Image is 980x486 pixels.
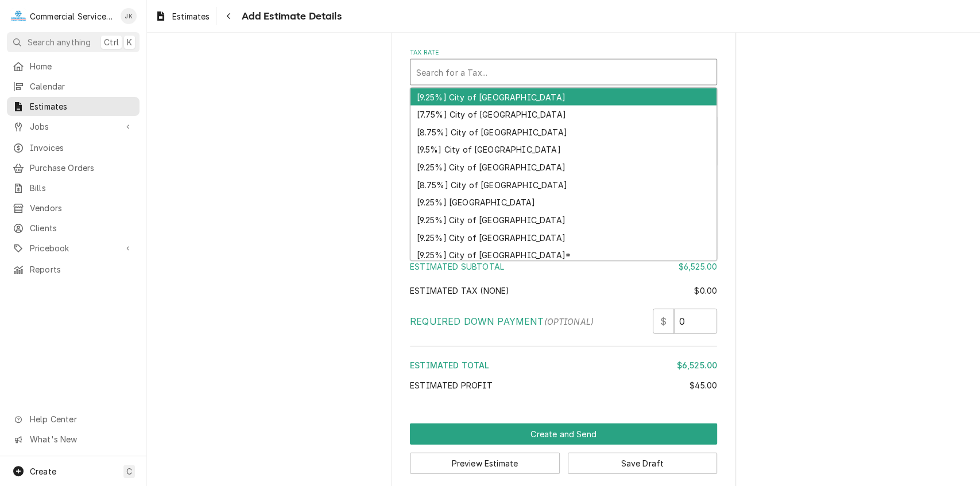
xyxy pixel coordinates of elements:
[410,123,716,141] div: [8.75%] City of [GEOGRAPHIC_DATA]
[410,176,716,194] div: [8.75%] City of [GEOGRAPHIC_DATA]
[410,141,716,159] div: [9.5%] City of [GEOGRAPHIC_DATA]
[30,222,134,234] span: Clients
[7,117,140,136] a: Go to Jobs
[410,453,560,474] button: Preview Estimate
[410,309,717,334] div: Required Down Payment
[410,262,504,271] span: Estimated Subtotal
[7,430,140,449] a: Go to What's New
[677,359,717,371] div: $6,525.00
[410,380,493,390] span: Estimated Profit
[690,380,717,390] span: $45.00
[30,80,134,92] span: Calendar
[7,138,140,157] a: Invoices
[410,158,716,176] div: [9.25%] City of [GEOGRAPHIC_DATA]
[30,100,134,112] span: Estimates
[410,285,717,297] div: Estimated Tax
[410,48,717,85] div: Tax Rate
[410,445,717,474] div: Button Group Row
[410,106,716,123] div: [7.75%] City of [GEOGRAPHIC_DATA]
[30,263,134,275] span: Reports
[7,77,140,96] a: Calendar
[410,211,716,229] div: [9.25%] City of [GEOGRAPHIC_DATA]
[410,423,717,474] div: Button Group
[410,193,716,211] div: [9.25%] [GEOGRAPHIC_DATA]
[30,182,134,194] span: Bills
[121,8,137,24] div: John Key's Avatar
[410,88,716,106] div: [9.25%] City of [GEOGRAPHIC_DATA]
[172,10,210,22] span: Estimates
[410,379,717,391] div: Estimated Profit
[30,466,56,476] span: Create
[544,317,594,326] span: (optional)
[127,36,132,48] span: K
[28,36,91,48] span: Search anything
[410,359,717,371] div: Estimated Total
[30,433,133,445] span: What's New
[30,242,117,254] span: Pricebook
[7,57,140,76] a: Home
[104,36,119,48] span: Ctrl
[410,314,594,328] label: Required Down Payment
[410,48,717,57] label: Tax Rate
[7,178,140,197] a: Bills
[7,199,140,217] a: Vendors
[7,260,140,279] a: Reports
[30,413,133,425] span: Help Center
[121,8,137,24] div: JK
[410,423,717,445] button: Create and Send
[7,32,140,52] button: Search anythingCtrlK
[219,7,238,25] button: Navigate back
[679,261,717,273] div: $6,525.00
[7,239,140,258] a: Go to Pricebook
[410,423,717,445] div: Button Group Row
[410,261,717,273] div: Estimated Subtotal
[30,120,117,133] span: Jobs
[150,7,214,26] a: Estimates
[30,202,134,214] span: Vendors
[7,410,140,429] a: Go to Help Center
[410,286,509,296] span: Estimated Tax ( none )
[568,453,718,474] button: Save Draft
[10,8,26,24] div: C
[30,10,114,22] div: Commercial Service Co.
[694,285,717,297] div: $0.00
[10,8,26,24] div: Commercial Service Co.'s Avatar
[410,360,489,370] span: Estimated Total
[30,162,134,174] span: Purchase Orders
[410,243,717,399] div: Amount Summary
[7,97,140,116] a: Estimates
[410,246,716,264] div: [9.25%] City of [GEOGRAPHIC_DATA]*
[410,229,716,247] div: [9.25%] City of [GEOGRAPHIC_DATA]
[238,9,341,24] span: Add Estimate Details
[7,219,140,238] a: Clients
[126,465,132,477] span: C
[30,142,134,154] span: Invoices
[653,309,674,334] div: $
[7,158,140,177] a: Purchase Orders
[30,60,134,72] span: Home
